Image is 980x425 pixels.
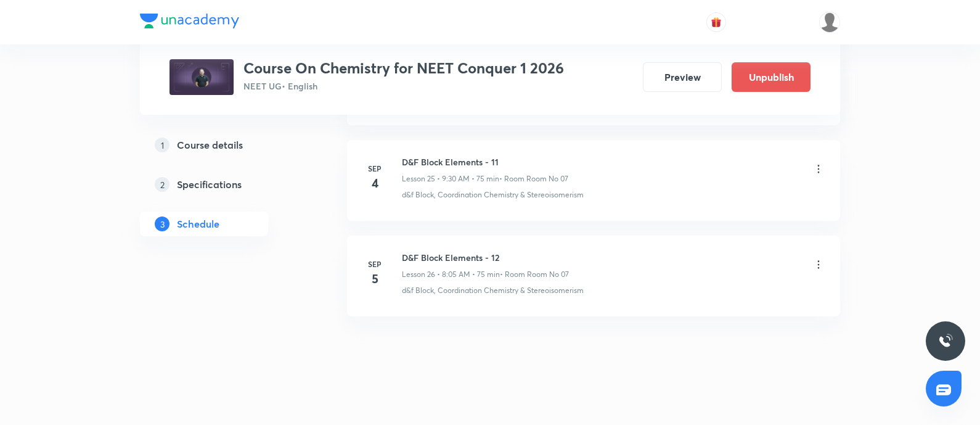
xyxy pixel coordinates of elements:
h6: Sep [362,163,387,174]
h5: Course details [177,138,243,152]
p: 3 [155,217,169,231]
h6: D&F Block Elements - 11 [402,155,568,168]
img: ttu [938,334,953,349]
p: 2 [155,177,169,192]
h5: Specifications [177,177,242,192]
p: d&f Block, Coordination Chemistry & Stereoisomerism [402,285,584,296]
a: 2Specifications [140,172,308,197]
h4: 5 [362,270,387,288]
h6: Sep [362,258,387,270]
p: Lesson 25 • 9:30 AM • 75 min [402,173,499,184]
p: d&f Block, Coordination Chemistry & Stereoisomerism [402,189,584,200]
button: Unpublish [732,62,811,92]
p: • Room Room No 07 [499,173,568,184]
img: Gopal ram [819,12,840,33]
img: avatar [711,17,722,28]
a: Company Logo [140,14,239,31]
p: Lesson 26 • 8:05 AM • 75 min [402,269,500,280]
img: Company Logo [140,14,239,28]
h6: D&F Block Elements - 12 [402,251,569,264]
p: • Room Room No 07 [500,269,569,280]
button: Preview [643,62,722,92]
p: 1 [155,138,169,152]
button: avatar [706,12,726,32]
h5: Schedule [177,217,219,231]
h4: 4 [362,174,387,192]
a: 1Course details [140,133,308,157]
p: NEET UG • English [243,80,564,93]
img: b9c2ec30ee4a4328b1bab8e7caceaafd.jpg [169,59,234,95]
h3: Course On Chemistry for NEET Conquer 1 2026 [243,59,564,77]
